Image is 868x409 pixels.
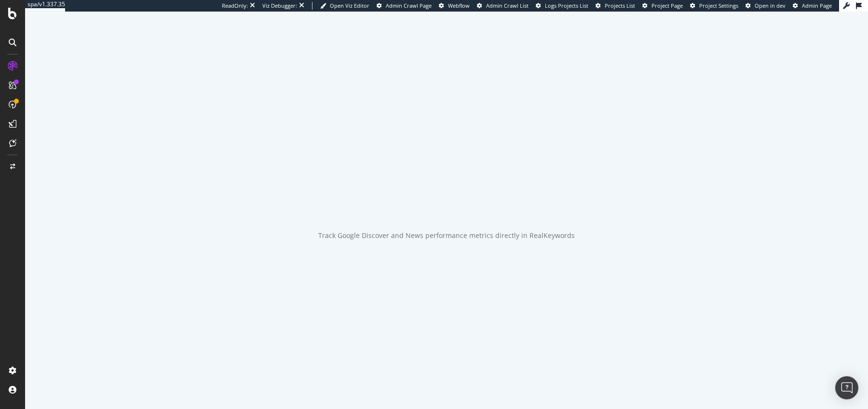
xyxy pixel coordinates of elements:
div: ReadOnly: [222,2,248,10]
span: Admin Page [802,2,832,9]
span: Open Viz Editor [330,2,369,9]
span: Open in dev [755,2,786,9]
a: Logs Projects List [536,2,588,10]
span: Admin Crawl List [486,2,529,9]
div: Track Google Discover and News performance metrics directly in RealKeywords [318,231,575,240]
a: Admin Crawl Page [377,2,432,10]
div: Viz Debugger: [262,2,297,10]
a: Webflow [439,2,470,10]
a: Projects List [596,2,635,10]
a: Project Settings [690,2,738,10]
span: Project Settings [699,2,738,9]
span: Webflow [448,2,470,9]
div: Open Intercom Messenger [835,376,858,399]
a: Admin Crawl List [477,2,529,10]
a: Open Viz Editor [320,2,369,10]
span: Project Page [651,2,683,9]
a: Project Page [642,2,683,10]
a: Admin Page [793,2,832,10]
span: Logs Projects List [545,2,588,9]
a: Open in dev [746,2,786,10]
span: Projects List [605,2,635,9]
div: animation [412,181,481,215]
span: Admin Crawl Page [386,2,432,9]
